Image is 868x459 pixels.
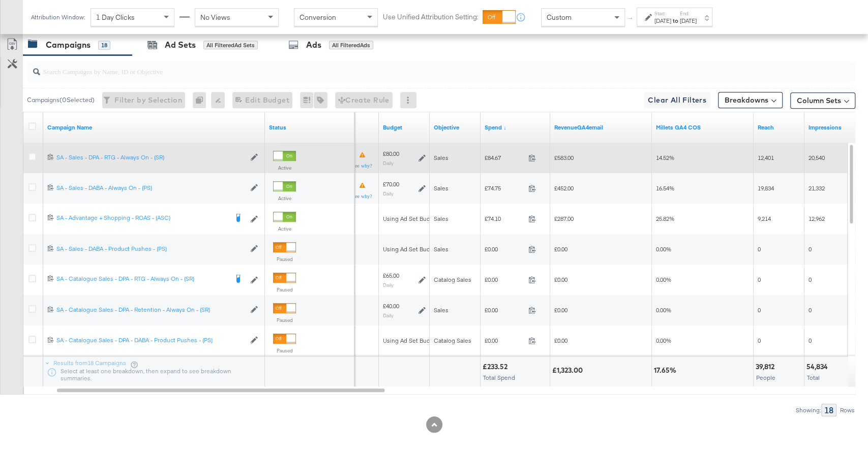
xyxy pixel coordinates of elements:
span: £287.00 [554,215,574,222]
div: [DATE] [680,17,697,25]
span: 0 [758,306,761,314]
label: Paused [273,347,296,354]
div: £65.00 [383,272,399,280]
div: SA - Sales - DPA - RTG - Always On - (SR) [56,153,245,161]
span: £0.00 [485,337,524,344]
span: £0.00 [485,276,524,283]
label: Active [273,195,296,202]
span: £0.00 [485,245,524,253]
span: No Views [200,13,230,22]
span: Clear All Filters [648,94,706,107]
div: Attribution Window: [31,14,85,21]
span: Sales [434,184,448,192]
span: People [756,374,775,381]
sub: Daily [383,282,394,288]
label: Use Unified Attribution Setting: [383,12,478,22]
div: 39,812 [756,362,777,372]
span: £74.10 [485,215,524,222]
div: Ad Sets [165,39,196,51]
div: £1,323.00 [552,366,586,375]
a: SA - Sales - DABA - Always On - (PS) [56,184,245,192]
div: SA - Sales - DABA - Always On - (PS) [56,184,245,192]
div: 17.65% [654,366,679,375]
span: 0 [809,306,812,314]
label: Paused [273,286,296,293]
label: Paused [273,317,296,323]
label: Start: [654,10,671,17]
div: £80.00 [383,150,399,158]
button: Column Sets [790,92,855,109]
span: 0.00% [656,276,671,283]
span: 1 Day Clicks [96,13,135,22]
span: 21,332 [809,184,825,192]
div: Campaigns ( 0 Selected) [27,95,95,105]
span: Catalog Sales [434,276,471,283]
a: Shows the current state of your Ad Campaign. [269,123,350,132]
div: 18 [98,41,110,50]
input: Search Campaigns by Name, ID or Objective [40,57,780,77]
div: 54,834 [806,362,831,372]
a: SA - Sales - DPA - RTG - Always On - (SR) [56,153,245,162]
div: Showing: [795,407,821,414]
span: ↑ [626,17,636,21]
span: 0.00% [656,337,671,344]
span: £0.00 [554,337,567,344]
span: 14.52% [656,154,674,161]
a: Transaction Revenue - The total sale revenue [554,123,648,132]
a: The number of times your ad was served. On mobile apps an ad is counted as served the first time ... [809,123,851,132]
span: 0 [758,337,761,344]
label: Paused [273,256,296,263]
span: £0.00 [485,306,524,314]
span: Custom [547,13,572,22]
span: 16.54% [656,184,674,192]
span: £74.75 [485,184,524,192]
span: 12,401 [758,154,774,161]
span: 20,540 [809,154,825,161]
div: Campaigns [46,39,91,51]
a: SA - Catalogue Sales - DPA - DABA - Product Pushes - (PS) [56,336,245,345]
span: Sales [434,245,448,253]
span: 0 [809,337,812,344]
div: Rows [840,407,855,414]
span: 0 [809,276,812,283]
span: 19,834 [758,184,774,192]
span: £0.00 [554,245,567,253]
span: 9,214 [758,215,771,222]
strong: to [671,17,680,24]
div: All Filtered Ad Sets [203,41,258,50]
span: 0 [758,245,761,253]
span: 0.00% [656,306,671,314]
span: £0.00 [554,306,567,314]
a: SA - Advantage + Shopping - ROAS - (ASC) [56,214,227,224]
span: 0 [809,245,812,253]
span: £0.00 [554,276,567,283]
a: SA - Catalogue Sales - DPA - Retention - Always On - (SR) [56,306,245,314]
a: Your campaign name. [47,123,261,132]
sub: Daily [383,190,394,196]
span: Catalog Sales [434,337,471,344]
span: Sales [434,215,448,222]
label: Active [273,225,296,232]
span: Conversion [300,13,336,22]
div: £70.00 [383,180,399,188]
a: SA - Sales - DABA - Product Pushes - (PS) [56,245,245,253]
div: £233.52 [483,362,511,372]
div: [DATE] [654,17,671,25]
a: Your campaign's objective. [434,123,476,132]
span: Total [807,374,820,381]
a: GA4 Email Integration COS [656,123,750,132]
div: 0 [193,92,211,108]
sub: Daily [383,312,394,318]
div: Ads [306,39,321,51]
div: Using Ad Set Budget [383,245,439,253]
span: 0.00% [656,245,671,253]
label: Active [273,165,296,171]
div: Using Ad Set Budget [383,215,439,223]
button: Clear All Filters [644,92,710,108]
span: £452.00 [554,184,574,192]
button: Breakdowns [718,92,783,108]
span: £583.00 [554,154,574,161]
